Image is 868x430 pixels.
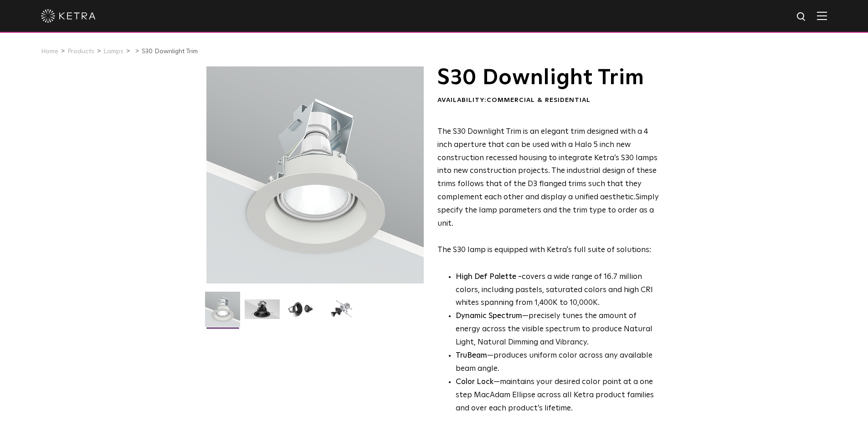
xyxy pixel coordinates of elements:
strong: Color Lock [456,378,493,386]
li: —produces uniform color across any available beam angle. [456,349,659,376]
img: Hamburger%20Nav.svg [817,11,827,20]
div: Availability: [437,96,659,105]
strong: High Def Palette - [456,273,522,281]
a: S30 Downlight Trim [142,48,198,55]
strong: TruBeam [456,352,487,359]
p: The S30 lamp is equipped with Ketra's full suite of solutions: [437,126,659,257]
img: S30-DownlightTrim-2021-Web-Square [205,292,240,334]
li: —precisely tunes the amount of energy across the visible spectrum to produce Natural Light, Natur... [456,310,659,349]
span: Simply specify the lamp parameters and the trim type to order as a unit.​ [437,193,659,228]
p: covers a wide range of 16.7 million colors, including pastels, saturated colors and high CRI whit... [456,271,659,310]
img: ketra-logo-2019-white [41,9,96,23]
a: Home [41,48,58,55]
li: —maintains your desired color point at a one step MacAdam Ellipse across all Ketra product famili... [456,376,659,415]
img: S30 Halo Downlight_Table Top_Black [284,299,319,326]
h1: S30 Downlight Trim [437,66,659,89]
a: Products [67,48,94,55]
span: The S30 Downlight Trim is an elegant trim designed with a 4 inch aperture that can be used with a... [437,128,657,201]
img: search icon [796,11,807,23]
a: Lamps [103,48,123,55]
span: Commercial & Residential [487,97,591,103]
img: S30 Halo Downlight_Hero_Black_Gradient [245,299,280,326]
img: S30 Halo Downlight_Exploded_Black [324,299,359,326]
strong: Dynamic Spectrum [456,312,522,320]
